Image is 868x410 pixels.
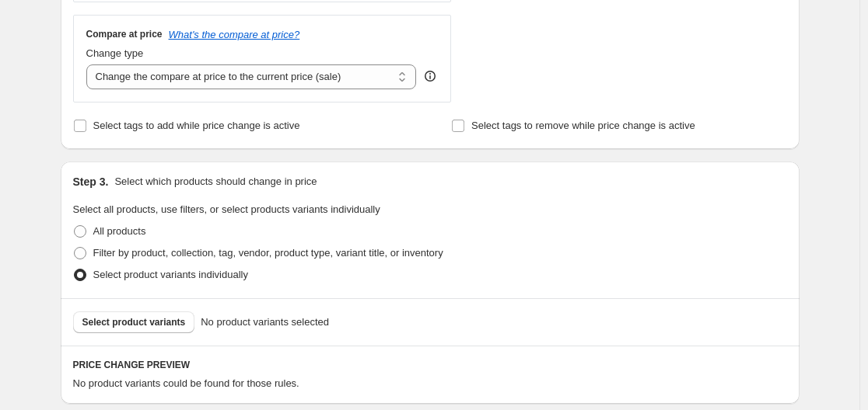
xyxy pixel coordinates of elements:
div: help [422,68,438,84]
span: All products [93,225,146,237]
span: Select product variants individually [93,269,248,280]
h6: PRICE CHANGE PREVIEW [73,359,787,371]
span: Select tags to add while price change is active [93,120,300,131]
button: Select product variants [73,311,195,333]
p: Select which products should change in price [114,174,317,189]
span: Select tags to remove while price change is active [471,120,695,131]
span: Select all products, use filters, or select products variants individually [73,203,380,215]
span: No product variants selected [201,314,329,330]
span: Change type [86,47,144,59]
button: What's the compare at price? [169,29,300,40]
h3: Compare at price [86,28,163,40]
span: Filter by product, collection, tag, vendor, product type, variant title, or inventory [93,247,443,259]
span: No product variants could be found for those rules. [73,377,299,389]
h2: Step 3. [73,174,109,189]
span: Select product variants [82,316,186,328]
